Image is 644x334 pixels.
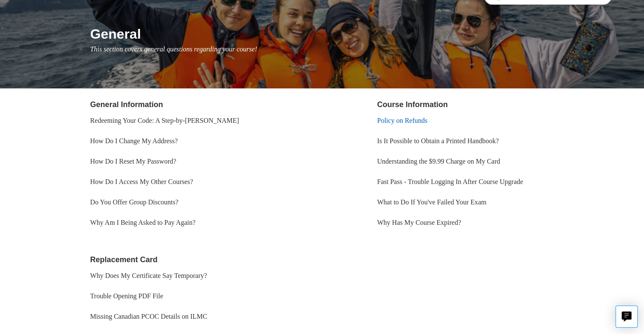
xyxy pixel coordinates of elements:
a: Course Information [377,100,448,109]
a: Replacement Card [90,255,157,264]
a: Redeeming Your Code: A Step-by-[PERSON_NAME] [90,117,239,124]
button: Live chat [615,306,638,328]
a: Trouble Opening PDF File [90,292,163,300]
a: Understanding the $9.99 Charge on My Card [377,158,500,165]
a: Missing Canadian PCOC Details on ILMC [90,313,207,320]
p: This section covers general questions regarding your course! [90,44,612,54]
a: How Do I Reset My Password? [90,158,176,165]
a: General Information [90,100,163,109]
a: How Do I Access My Other Courses? [90,178,193,185]
a: Policy on Refunds [377,117,427,124]
a: Why Has My Course Expired? [377,219,461,226]
a: Why Does My Certificate Say Temporary? [90,272,207,279]
a: Is It Possible to Obtain a Printed Handbook? [377,137,499,144]
h1: General [90,24,612,44]
a: What to Do If You've Failed Your Exam [377,198,487,206]
a: Why Am I Being Asked to Pay Again? [90,219,196,226]
a: How Do I Change My Address? [90,137,178,144]
a: Fast Pass - Trouble Logging In After Course Upgrade [377,178,523,185]
a: Do You Offer Group Discounts? [90,198,178,206]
